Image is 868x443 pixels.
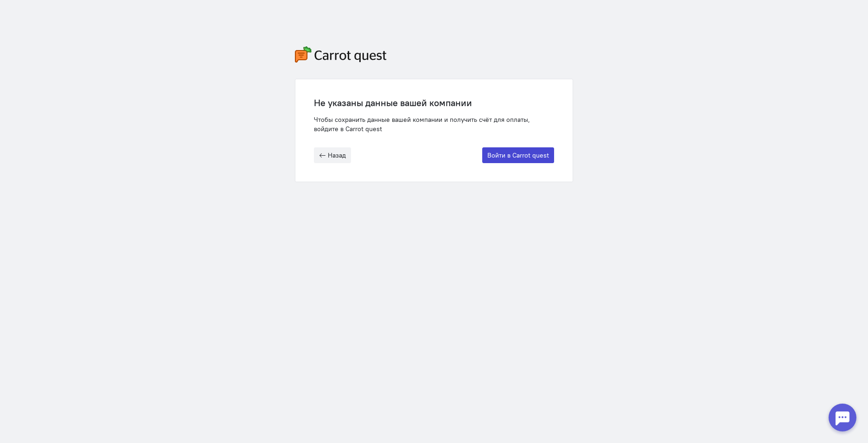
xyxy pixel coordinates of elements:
div: Чтобы сохранить данные вашей компании и получить счёт для оплаты, войдите в Carrot quest [314,115,554,133]
button: Войти в Carrot quest [482,147,554,163]
button: Назад [314,147,351,163]
img: carrot-quest-logo.svg [295,46,387,63]
span: Назад [328,151,346,159]
div: Не указаны данные вашей компании [314,98,554,108]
